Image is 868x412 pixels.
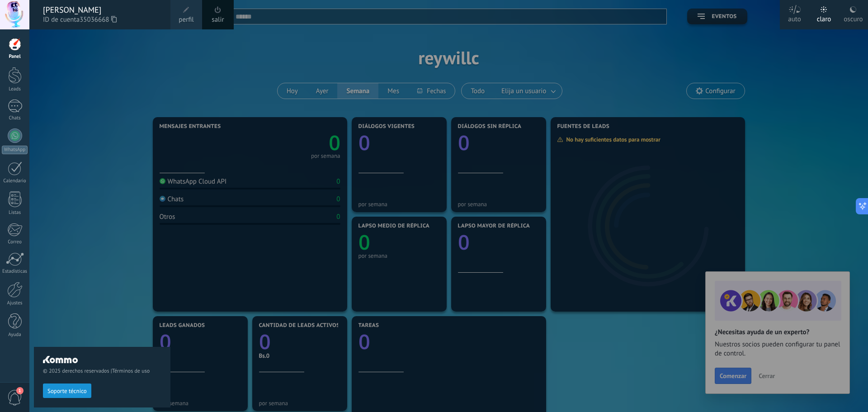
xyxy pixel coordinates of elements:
div: Estadísticas [2,269,28,275]
div: claro [817,6,831,29]
button: Soporte técnico [43,384,91,398]
span: perfil [179,15,193,25]
span: 1 [16,387,24,394]
span: ID de cuenta [43,15,161,25]
a: Términos de uso [112,368,150,374]
a: Soporte técnico [43,387,91,394]
div: Ayuda [2,332,28,338]
div: Leads [2,86,28,92]
div: Calendario [2,178,28,184]
span: © 2025 derechos reservados | [43,368,161,374]
span: Soporte técnico [47,388,87,394]
div: Panel [2,54,28,60]
div: Listas [2,210,28,216]
div: Correo [2,239,28,245]
div: Chats [2,115,28,121]
div: oscuro [844,6,863,29]
span: 35036668 [80,15,117,25]
div: [PERSON_NAME] [43,5,161,15]
div: Ajustes [2,300,28,306]
div: auto [788,6,801,29]
a: salir [212,15,224,25]
div: WhatsApp [2,146,28,154]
